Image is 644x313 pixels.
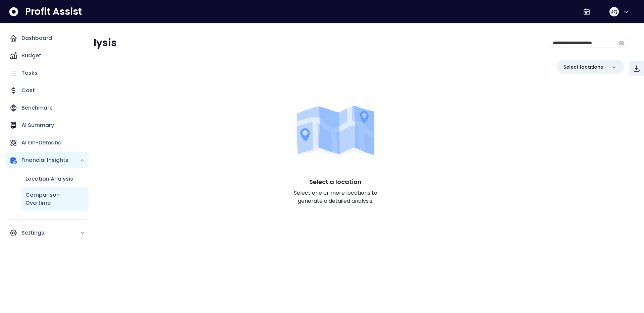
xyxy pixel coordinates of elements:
[563,64,603,71] p: Select locations
[21,121,54,129] p: AI Summary
[21,156,80,164] p: Financial Insights
[25,6,82,18] span: Profit Assist
[21,69,38,77] p: Tasks
[309,177,362,186] p: Select a location
[21,139,62,147] p: AI On-Demand
[21,86,35,95] p: Cost
[25,191,85,207] p: Comparison Overtime
[619,41,624,45] svg: calendar
[611,8,618,15] span: JQ
[21,52,41,60] p: Budget
[25,175,73,183] p: Location Analysis
[296,106,376,156] img: Location Analysis - Select a location
[21,34,52,42] p: Dashboard
[21,229,80,237] p: Settings
[282,189,389,205] p: Select one or more locations to generate a detailed analysis.
[21,104,52,112] p: Benchmark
